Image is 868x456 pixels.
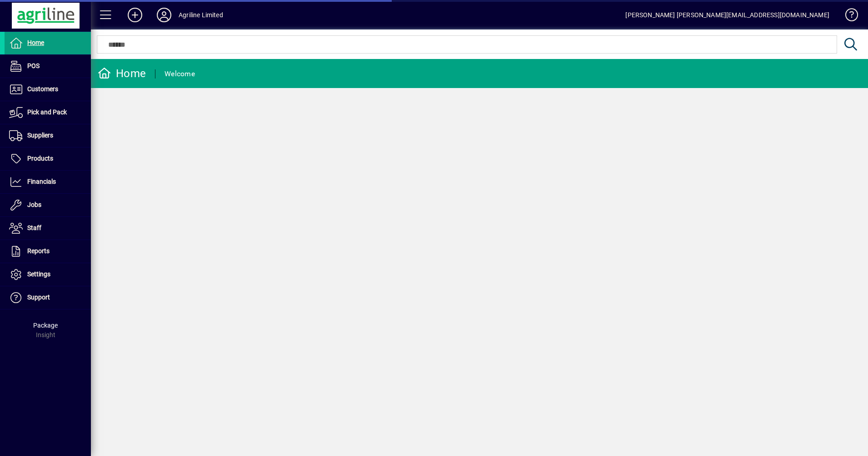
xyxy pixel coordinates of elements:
[5,217,91,240] a: Staff
[5,101,91,124] a: Pick and Pack
[98,66,146,81] div: Home
[625,8,829,22] div: [PERSON_NAME] [PERSON_NAME][EMAIL_ADDRESS][DOMAIN_NAME]
[27,132,53,139] span: Suppliers
[5,286,91,309] a: Support
[5,171,91,193] a: Financials
[27,224,41,231] span: Staff
[27,155,53,162] span: Products
[5,124,91,147] a: Suppliers
[5,240,91,263] a: Reports
[27,39,44,46] span: Home
[27,85,58,93] span: Customers
[179,8,223,22] div: Agriline Limited
[27,178,56,185] span: Financials
[33,322,58,329] span: Package
[27,201,41,208] span: Jobs
[27,247,50,255] span: Reports
[120,7,150,23] button: Add
[5,194,91,216] a: Jobs
[5,263,91,286] a: Settings
[838,2,857,31] a: Knowledge Base
[27,270,50,278] span: Settings
[5,55,91,78] a: POS
[27,108,67,116] span: Pick and Pack
[5,78,91,101] a: Customers
[150,7,179,23] button: Profile
[27,62,40,69] span: POS
[5,147,91,170] a: Products
[27,294,50,301] span: Support
[165,67,195,81] div: Welcome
